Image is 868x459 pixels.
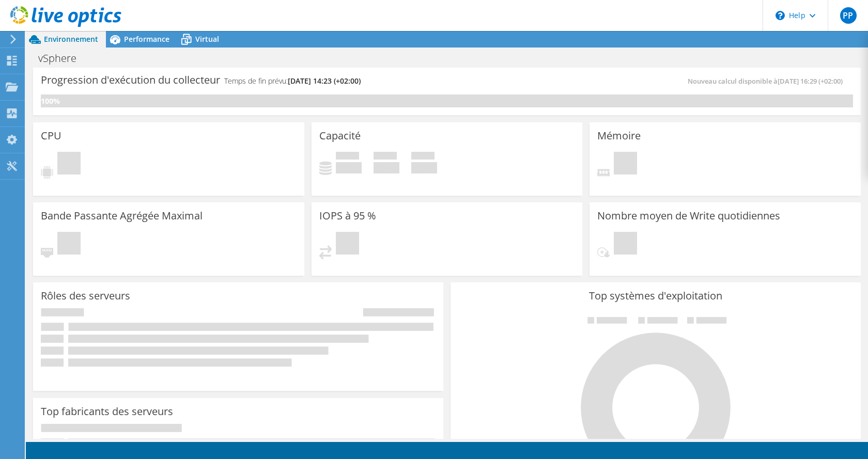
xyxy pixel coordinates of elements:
span: Nouveau calcul disponible à [688,76,848,86]
span: Espace libre [374,152,397,162]
h4: Temps de fin prévu: [224,75,361,87]
span: En attente [336,232,359,257]
span: Total [411,152,435,162]
h3: Capacité [319,130,361,141]
h3: Bande Passante Agrégée Maximal [41,210,203,221]
span: En attente [614,152,637,177]
svg: \n [776,11,785,20]
h3: Mémoire [597,130,641,141]
span: Environnement [44,34,98,44]
h3: CPU [41,130,61,141]
span: Virtual [195,34,219,44]
h3: IOPS à 95 % [319,210,376,221]
span: [DATE] 14:23 (+02:00) [288,76,361,86]
h4: 0 Gio [411,162,437,173]
h3: Top fabricants des serveurs [41,406,173,417]
span: Utilisé [336,152,359,162]
span: PP [840,7,857,24]
span: Performance [124,34,169,44]
span: En attente [57,152,81,177]
h4: 0 Gio [374,162,399,173]
span: [DATE] 16:29 (+02:00) [778,76,843,86]
h1: vSphere [34,53,92,64]
h3: Rôles des serveurs [41,290,130,302]
span: En attente [614,232,637,257]
h3: Nombre moyen de Write quotidiennes [597,210,780,221]
h4: 0 Gio [336,162,362,173]
h3: Top systèmes d'exploitation [458,290,853,302]
span: En attente [57,232,81,257]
